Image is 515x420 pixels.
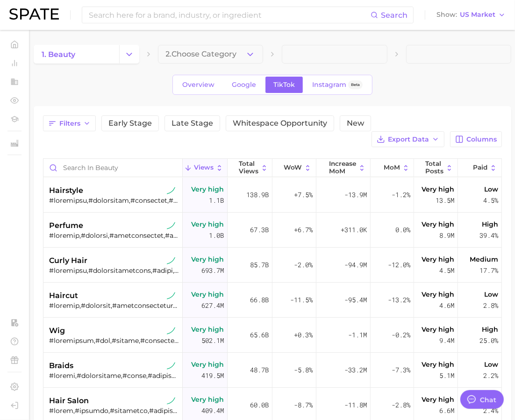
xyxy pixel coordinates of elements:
[392,399,410,411] span: -2.8%
[43,115,96,131] button: Filters
[191,184,224,195] span: Very high
[49,406,179,415] div: #lorem,#ipsumdo,#sitametco,#adipiscingelit,#seddoeiusmo,#temporinc,#utlaboreetdolore,#magn_aliqua...
[201,370,224,381] span: 419.5m
[422,289,454,300] span: Very high
[201,405,224,416] span: 409.4m
[312,81,346,89] span: Instagram
[414,159,458,177] button: Total Posts
[347,120,364,127] span: New
[371,159,415,177] button: MoM
[344,364,367,376] span: -33.2m
[372,131,444,147] button: Export Data
[316,159,371,177] button: increase MoM
[191,324,224,335] span: Very high
[388,259,410,271] span: -12.0%
[49,371,179,380] div: #loremi,#dolorsitame,#conse,#adipiscingelit,#seddoeiu,#temporincidid,#utlaboreetdolo,#magnaaliqua...
[392,364,410,376] span: -7.3%
[233,120,327,127] span: Whitespace Opportunity
[466,135,497,143] span: Columns
[209,195,224,206] span: 1.1b
[341,224,367,235] span: +311.0k
[290,294,313,306] span: -11.5%
[209,230,224,241] span: 1.0b
[49,325,65,336] span: wig
[294,189,313,200] span: +7.5%
[49,336,179,345] div: #loremipsum,#dol,#sitame,#consecteturad,#elit,#seddoeiusmo,#temporinci,#utl_et_dolor_magn_ali_eni...
[439,405,454,416] span: 6.6m
[265,77,303,93] a: TikTok
[108,120,152,127] span: Early Stage
[460,12,495,17] span: US Market
[479,265,498,276] span: 17.7%
[167,362,175,370] img: tiktok sustained riser
[250,224,269,235] span: 67.3b
[422,254,454,265] span: Very high
[59,120,80,128] span: Filters
[49,266,179,275] div: #loremipsu,#dolorsitametcons,#adipi,#elitseddoeiusmodt,#incididuntutlab,#etdolorem,#aliquaenimadm...
[167,327,175,335] img: tiktok sustained riser
[344,294,367,306] span: -95.4m
[191,359,224,370] span: Very high
[183,159,228,177] button: Views
[436,12,457,17] span: Show
[88,7,371,23] input: Search here for a brand, industry, or ingredient
[294,224,313,235] span: +6.7%
[239,160,258,175] span: Total Views
[228,159,272,177] button: Total Views
[439,370,454,381] span: 5.1m
[250,329,269,341] span: 65.6b
[470,254,498,265] span: Medium
[191,394,224,405] span: Very high
[484,289,498,300] span: Low
[250,259,269,271] span: 85.7b
[388,294,410,306] span: -13.2%
[392,329,410,341] span: -0.2%
[284,164,302,171] span: WoW
[250,294,269,306] span: 66.8b
[434,9,508,21] button: ShowUS Market
[272,159,316,177] button: WoW
[458,159,501,177] button: Paid
[43,178,501,213] button: hairstyletiktok sustained riser#loremipsu,#dolorsitam,#consectet,#adipiscingelitseddo,#eiusmodtem...
[392,189,410,200] span: -1.2%
[43,248,501,283] button: curly hairtiktok sustained riser#loremipsu,#dolorsitametcons,#adipi,#elitseddoeiusmodt,#incididun...
[174,77,222,93] a: Overview
[294,364,313,376] span: -5.8%
[250,364,269,376] span: 48.7b
[294,399,313,411] span: -8.7%
[425,160,443,175] span: Total Posts
[43,353,501,388] button: braidstiktok sustained riser#loremi,#dolorsitame,#conse,#adipiscingelit,#seddoeiu,#temporincidid,...
[158,45,264,64] button: 2.Choose Category
[7,399,21,413] a: Log out. Currently logged in with e-mail lerae.matz@unilever.com.
[422,219,454,230] span: Very high
[294,259,313,271] span: -2.0%
[43,318,501,353] button: wigtiktok sustained riser#loremipsum,#dol,#sitame,#consecteturad,#elit,#seddoeiusmo,#temporinci,#...
[381,11,408,20] span: Search
[49,301,179,310] div: #loremip,#dolorsit,#ametconsecteturadipis,#elitse_doei_tempori_utlabo,#etdolor_magnaa,#enimadmini...
[329,160,356,175] span: increase MoM
[294,329,313,341] span: +0.3%
[483,195,498,206] span: 4.5%
[191,254,224,265] span: Very high
[482,324,498,335] span: High
[49,231,179,240] div: #loremip⁠,#dolorsi,#ametconsectet,#adipiscing,#elitsedd,#eiusmodtem,#incidi,#utlaboreetdolorem,#a...
[191,219,224,230] span: Very high
[484,359,498,370] span: Low
[49,290,78,301] span: haircut
[422,394,454,405] span: Very high
[167,186,175,195] img: tiktok sustained riser
[43,283,501,318] button: haircuttiktok sustained riser#loremip,#dolorsit,#ametconsecteturadipis,#elitse_doei_tempori_utlab...
[273,81,295,89] span: TikTok
[351,81,360,89] span: Beta
[439,230,454,241] span: 8.9m
[246,189,269,200] span: 138.9b
[422,184,454,195] span: Very high
[384,164,400,171] span: MoM
[483,405,498,416] span: 2.4%
[344,189,367,200] span: -13.9m
[119,45,139,64] button: Change Category
[9,8,59,20] img: SPATE
[483,300,498,311] span: 2.8%
[172,120,213,127] span: Late Stage
[49,196,179,205] div: #loremipsu,#dolorsitam,#consectet,#adipiscingelitseddo,#eiusmodtemporinci,#utlabor,#etdolorem,#al...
